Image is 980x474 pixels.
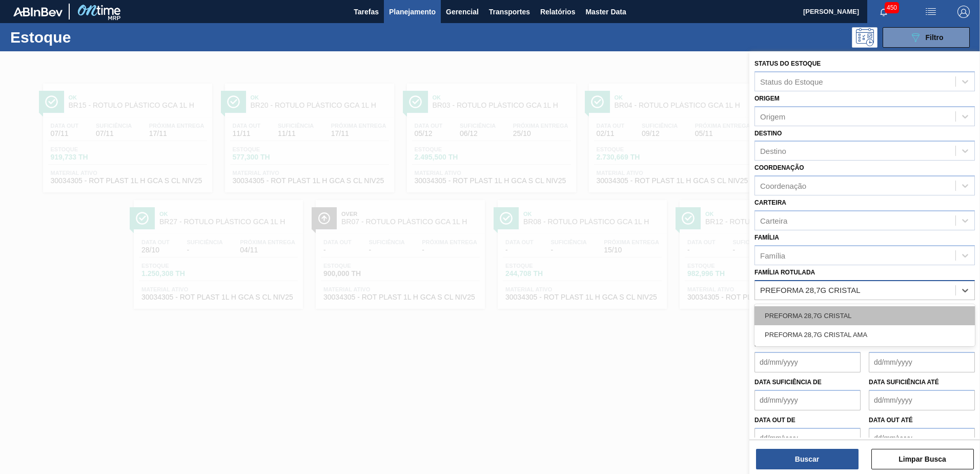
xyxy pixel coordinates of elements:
[754,199,786,206] label: Carteira
[754,304,806,311] label: Material ativo
[446,6,479,18] span: Gerencial
[585,6,626,18] span: Master Data
[869,428,975,448] input: dd/mm/yyyy
[754,164,804,171] label: Coordenação
[754,130,782,137] label: Destino
[754,269,815,276] label: Família Rotulada
[760,182,806,190] div: Coordenação
[869,390,975,410] input: dd/mm/yyyy
[754,379,822,386] label: Data suficiência de
[13,7,63,16] img: TNhmsLtSVTkK8tSr43FrP2fwEKptu5GPRR3wAAAABJRU5ErkJggg==
[354,6,379,18] span: Tarefas
[926,33,944,42] span: Filtro
[10,31,164,43] h1: Estoque
[754,390,861,410] input: dd/mm/yyyy
[760,77,823,86] div: Status do Estoque
[869,352,975,372] input: dd/mm/yyyy
[754,306,975,325] div: PREFORMA 28,7G CRISTAL
[869,417,913,424] label: Data out até
[540,6,575,18] span: Relatórios
[760,216,787,225] div: Carteira
[754,417,795,424] label: Data out de
[867,5,900,19] button: Notificações
[885,2,899,13] span: 450
[754,234,779,241] label: Família
[883,27,970,48] button: Filtro
[489,6,530,18] span: Transportes
[957,6,970,18] img: Logout
[754,60,821,67] label: Status do Estoque
[760,251,785,260] div: Família
[760,147,786,155] div: Destino
[754,95,780,102] label: Origem
[389,6,436,18] span: Planejamento
[754,352,861,372] input: dd/mm/yyyy
[852,27,877,48] div: Pogramando: nenhum usuário selecionado
[754,325,975,344] div: PREFORMA 28,7G CRISTAL AMA
[925,6,937,18] img: userActions
[754,428,861,448] input: dd/mm/yyyy
[869,379,939,386] label: Data suficiência até
[760,112,785,121] div: Origem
